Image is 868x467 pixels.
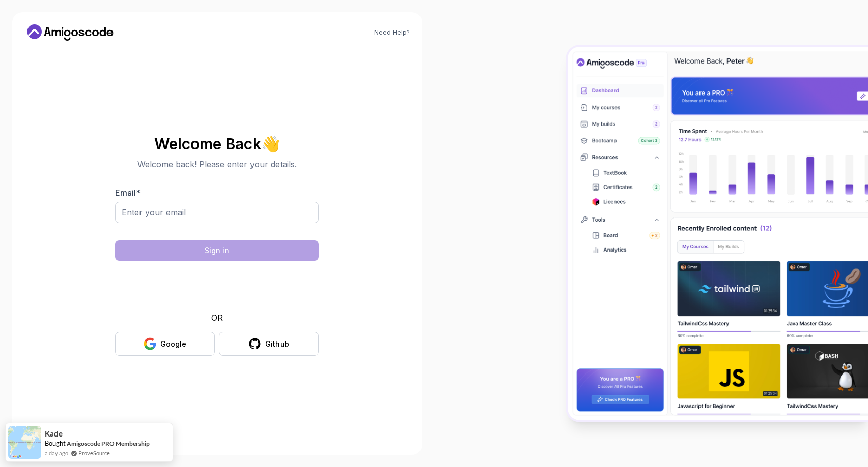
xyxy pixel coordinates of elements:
div: Google [160,339,186,349]
p: OR [211,312,223,324]
input: Enter your email [115,202,319,223]
label: Email * [115,188,141,198]
h2: Welcome Back [115,136,319,152]
div: Sign in [205,245,229,256]
span: 👋 [260,134,281,153]
span: Kade [45,429,63,438]
span: Bought [45,439,66,447]
button: Sign in [115,240,319,261]
button: Google [115,332,215,356]
button: Github [219,332,319,356]
a: Need Help? [374,28,410,37]
img: Amigoscode Dashboard [568,47,868,420]
div: Github [265,339,289,349]
a: ProveSource [78,449,110,457]
img: provesource social proof notification image [8,426,41,459]
span: a day ago [45,449,68,457]
a: Home link [24,24,116,41]
iframe: Widget containing checkbox for hCaptcha security challenge [140,267,294,305]
a: Amigoscode PRO Membership [67,440,150,447]
p: Welcome back! Please enter your details. [115,158,319,170]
